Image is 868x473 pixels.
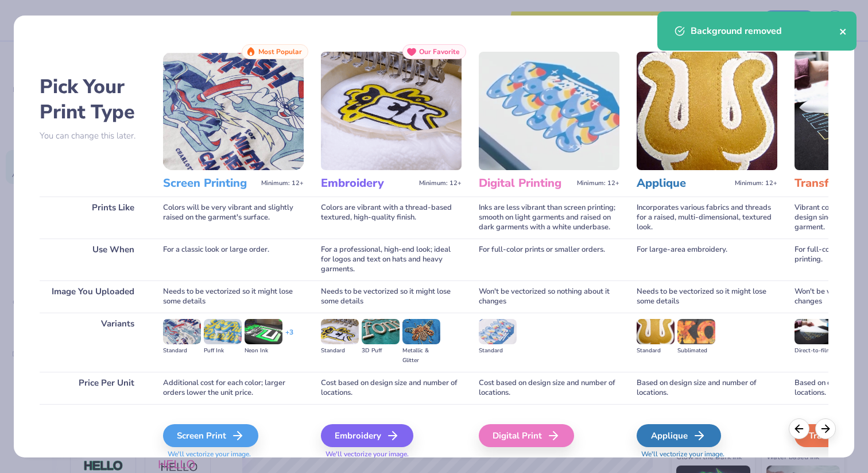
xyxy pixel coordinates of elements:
[637,424,721,447] div: Applique
[479,319,517,344] img: Standard
[321,239,462,280] div: For a professional, high-end look; ideal for logos and text on hats and heavy garments.
[691,24,839,38] div: Background removed
[285,328,293,347] div: + 3
[419,179,462,187] span: Minimum: 12+
[163,239,304,280] div: For a classic look or large order.
[795,319,832,344] img: Direct-to-film
[163,176,257,191] h3: Screen Printing
[40,313,146,372] div: Variants
[258,48,302,56] span: Most Popular
[163,52,304,170] img: Screen Printing
[677,346,715,356] div: Sublimated
[245,346,282,356] div: Neon Ink
[321,449,462,459] span: We'll vectorize your image.
[795,346,832,356] div: Direct-to-film
[479,197,619,239] div: Inks are less vibrant than screen printing; smooth on light garments and raised on dark garments ...
[204,319,242,344] img: Puff Ink
[479,372,619,404] div: Cost based on design size and number of locations.
[362,346,400,356] div: 3D Puff
[163,280,304,313] div: Needs to be vectorized so it might lose some details
[637,176,730,191] h3: Applique
[321,197,462,239] div: Colors are vibrant with a thread-based textured, high-quality finish.
[479,52,619,170] img: Digital Printing
[163,372,304,404] div: Additional cost for each color; larger orders lower the unit price.
[637,346,675,356] div: Standard
[40,74,146,125] h2: Pick Your Print Type
[40,197,146,239] div: Prints Like
[321,346,359,356] div: Standard
[677,319,715,344] img: Sublimated
[40,280,146,313] div: Image You Uploaded
[321,176,414,191] h3: Embroidery
[163,449,304,459] span: We'll vectorize your image.
[40,239,146,280] div: Use When
[163,197,304,239] div: Colors will be very vibrant and slightly raised on the garment's surface.
[577,179,619,187] span: Minimum: 12+
[321,280,462,313] div: Needs to be vectorized so it might lose some details
[204,346,242,356] div: Puff Ink
[637,52,777,170] img: Applique
[479,424,574,447] div: Digital Print
[321,424,413,447] div: Embroidery
[321,52,462,170] img: Embroidery
[40,131,146,141] p: You can change this later.
[479,346,517,356] div: Standard
[402,346,440,366] div: Metallic & Glitter
[321,372,462,404] div: Cost based on design size and number of locations.
[637,319,675,344] img: Standard
[261,179,304,187] span: Minimum: 12+
[637,449,777,459] span: We'll vectorize your image.
[245,319,282,344] img: Neon Ink
[839,24,847,38] button: close
[479,176,572,191] h3: Digital Printing
[637,197,777,239] div: Incorporates various fabrics and threads for a raised, multi-dimensional, textured look.
[479,239,619,280] div: For full-color prints or smaller orders.
[163,424,258,447] div: Screen Print
[402,319,440,344] img: Metallic & Glitter
[40,372,146,404] div: Price Per Unit
[362,319,400,344] img: 3D Puff
[321,319,359,344] img: Standard
[479,280,619,313] div: Won't be vectorized so nothing about it changes
[163,319,201,344] img: Standard
[637,372,777,404] div: Based on design size and number of locations.
[419,48,460,56] span: Our Favorite
[637,239,777,280] div: For large-area embroidery.
[735,179,777,187] span: Minimum: 12+
[163,346,201,356] div: Standard
[637,280,777,313] div: Needs to be vectorized so it might lose some details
